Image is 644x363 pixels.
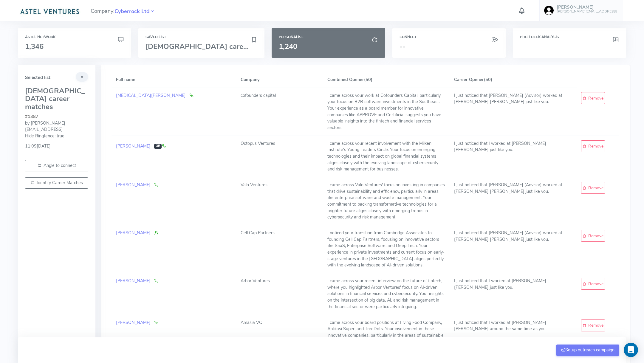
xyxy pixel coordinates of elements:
[327,278,445,310] div: I came across your recent interview on the future of fintech, where you highlighted Arbor Venture...
[450,72,577,88] th: (50)
[44,162,76,168] span: Angle to connect
[400,35,499,39] h6: Connect
[37,180,83,186] span: Identify Career Matches
[581,182,605,194] a: Remove
[581,140,605,152] a: Remove
[588,95,603,101] span: Remove
[25,133,88,139] div: Hide Ringfence: true
[327,77,364,83] span: Combined Opener
[114,7,150,15] a: Cyberrock Ltd
[25,35,124,39] h6: Astel Network
[588,233,603,239] span: Remove
[450,136,577,177] td: I just noticed that I worked at [PERSON_NAME] [PERSON_NAME] just like you.
[114,7,150,15] span: Cyberrock Ltd
[279,35,378,39] h6: Personalise
[25,120,88,133] div: by [PERSON_NAME][EMAIL_ADDRESS]
[116,182,151,188] a: [PERSON_NAME]
[25,177,88,189] button: Identify Career Matches
[450,88,577,136] td: I just noticed that [PERSON_NAME] (Advisor) worked at [PERSON_NAME] [PERSON_NAME] just like you.
[327,319,445,352] div: I came across your board positions at Living Food Company, Aplikasi Super, and TreeDots. Your inv...
[25,42,44,51] span: 1,346
[112,72,236,88] th: Full name
[116,230,151,236] a: [PERSON_NAME]
[25,139,88,150] div: 11:09[DATE]
[327,182,445,221] div: I came across Valo Ventures' focus on investing in companies that drive sustainability and effici...
[145,35,257,39] h6: Saved List
[145,42,257,51] span: [DEMOGRAPHIC_DATA] career ...
[236,177,323,225] td: Valo Ventures
[25,75,88,80] h5: Selected list:
[279,42,297,51] span: 1,240
[327,230,445,269] div: I noticed your transition from Cambridge Associates to founding Cell Cap Partners, focusing on in...
[450,315,577,356] td: I just noticed that I worked at [PERSON_NAME] [PERSON_NAME] around the same time as you.
[25,114,88,120] div: #1387
[588,281,603,287] span: Remove
[581,278,605,290] a: Remove
[236,72,323,88] th: Company
[588,185,603,191] span: Remove
[581,92,605,104] a: Remove
[116,92,186,98] a: [MEDICAL_DATA][PERSON_NAME]
[400,42,405,51] span: --
[450,177,577,225] td: I just noticed that [PERSON_NAME] (Advisor) worked at [PERSON_NAME] [PERSON_NAME] just like you.
[116,278,151,284] a: [PERSON_NAME]
[25,160,88,171] button: Angle to connect
[327,140,445,173] div: I came across your recent involvement with the Milken Institute's Young Leaders Circle. Your focu...
[236,88,323,136] td: cofounders capital
[236,225,323,273] td: Cell Cap Partners
[450,225,577,273] td: I just noticed that [PERSON_NAME] (Advisor) worked at [PERSON_NAME] [PERSON_NAME] just like you.
[236,136,323,177] td: Octopus Ventures
[581,319,605,331] a: Remove
[454,77,484,83] span: Career Opener
[236,273,323,315] td: Arbor Ventures
[520,35,619,39] h6: Pitch Deck Analysis
[116,143,151,149] a: [PERSON_NAME]
[116,319,151,325] a: [PERSON_NAME]
[236,315,323,356] td: Amasia VC
[154,144,162,149] span: GR
[323,72,450,88] th: (50)
[556,345,619,356] button: Setup outreach campaign
[544,6,554,15] img: user-image
[581,230,605,242] a: Remove
[557,10,617,13] h6: [PERSON_NAME][EMAIL_ADDRESS]
[624,343,638,357] div: Open Intercom Messenger
[557,5,617,10] h5: [PERSON_NAME]
[327,92,445,131] div: I came across your work at Cofounders Capital, particularly your focus on B2B software investment...
[588,322,603,328] span: Remove
[450,273,577,315] td: I just noticed that I worked at [PERSON_NAME] [PERSON_NAME] just like you.
[91,5,155,16] span: Company:
[25,87,88,111] h3: [DEMOGRAPHIC_DATA] career matches
[588,143,603,149] span: Remove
